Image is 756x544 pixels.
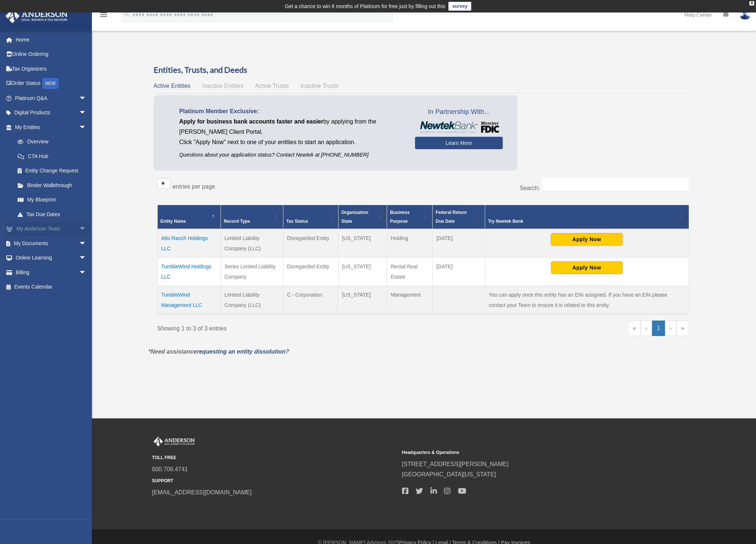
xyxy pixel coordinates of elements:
[79,105,94,121] span: arrow_drop_down
[79,222,94,237] span: arrow_drop_down
[157,229,221,258] td: Alto Ranch Holdings LLC
[5,120,94,135] a: My Entitiesarrow_drop_down
[283,205,338,229] th: Tax Status: Activate to sort
[387,286,433,315] td: Management
[5,222,97,236] a: My Anderson Teamarrow_drop_down
[5,47,97,62] a: Online Ordering
[5,76,97,91] a: Order StatusNEW
[221,229,283,258] td: Limited Liability Company (LLC)
[338,258,387,286] td: [US_STATE]
[665,321,676,336] a: Next
[433,229,485,258] td: [DATE]
[5,91,97,105] a: Platinum Q&Aarrow_drop_down
[79,251,94,266] span: arrow_drop_down
[179,106,404,117] p: Platinum Member Exclusive:
[202,83,243,89] span: Inactive Entities
[3,9,70,23] img: Anderson Advisors Platinum Portal
[419,121,499,133] img: NewtekBankLogoSM.png
[402,461,509,467] a: [STREET_ADDRESS][PERSON_NAME]
[5,280,97,294] a: Events Calendar
[5,32,97,47] a: Home
[283,286,338,315] td: C - Corporation
[402,471,496,477] a: [GEOGRAPHIC_DATA][US_STATE]
[485,205,689,229] th: Try Newtek Bank : Activate to sort
[387,258,433,286] td: Rental Real Estate
[152,477,397,485] small: SUPPORT
[154,83,190,89] span: Active Entities
[99,10,108,19] i: menu
[179,150,404,160] p: Questions about your application status? Contact Newtek at [PHONE_NUMBER]
[5,61,97,76] a: Tax Organizers
[338,286,387,315] td: [US_STATE]
[749,1,754,6] div: close
[179,117,404,137] p: by applying from the [PERSON_NAME] Client Portal.
[157,258,221,286] td: TumbleWind Holdings LLC
[641,321,652,336] a: Previous
[338,229,387,258] td: [US_STATE]
[448,2,471,11] a: survey
[402,449,647,457] small: Headquarters & Operations
[387,205,433,229] th: Business Purpose: Activate to sort
[433,205,485,229] th: Federal Return Due Date: Activate to sort
[390,210,409,224] span: Business Purpose
[179,137,404,147] p: Click "Apply Now" next to one of your entities to start an application.
[387,229,433,258] td: Holding
[197,348,286,355] a: requesting an entity dissolution
[221,258,283,286] td: Series Limited Liability Company
[152,454,397,462] small: TOLL FREE
[79,120,94,135] span: arrow_drop_down
[10,164,94,178] a: Entity Change Request
[676,321,689,336] a: Last
[10,149,94,164] a: CTA Hub
[10,193,94,207] a: My Blueprint
[10,135,90,149] a: Overview
[148,348,289,355] em: *Need assistance ?
[221,205,283,229] th: Record Type: Activate to sort
[652,321,665,336] a: 1
[488,217,678,226] div: Try Newtek Bank
[5,105,97,120] a: Digital Productsarrow_drop_down
[5,251,97,265] a: Online Learningarrow_drop_down
[283,229,338,258] td: Disregarded Entity
[5,236,97,251] a: My Documentsarrow_drop_down
[5,265,97,280] a: Billingarrow_drop_down
[42,78,58,89] div: NEW
[161,219,186,224] span: Entity Name
[173,183,215,190] label: entries per page
[99,13,108,19] a: menu
[285,2,445,11] div: Get a chance to win 6 months of Platinum for free just by filling out this
[152,466,188,472] a: 800.706.4741
[286,219,308,224] span: Tax Status
[79,265,94,280] span: arrow_drop_down
[154,64,693,76] h3: Entities, Trusts, and Deeds
[255,83,289,89] span: Active Trusts
[485,286,689,315] td: You can apply once this entity has an EIN assigned. If you have an EIN please contact your Team t...
[551,261,623,274] button: Apply Now
[519,185,540,191] label: Search:
[157,321,418,334] div: Showing 1 to 3 of 3 entries
[283,258,338,286] td: Disregarded Entity
[157,205,221,229] th: Entity Name: Activate to invert sorting
[221,286,283,315] td: Limited Liability Company (LLC)
[341,210,368,224] span: Organization State
[739,9,750,20] img: User Pic
[152,489,252,495] a: [EMAIL_ADDRESS][DOMAIN_NAME]
[79,236,94,251] span: arrow_drop_down
[157,286,221,315] td: TumbleWind Management LLC
[79,91,94,106] span: arrow_drop_down
[224,219,250,224] span: Record Type
[10,207,94,222] a: Tax Due Dates
[415,106,503,118] span: In Partnership With...
[415,137,503,149] a: Learn More
[301,83,338,89] span: Inactive Trusts
[436,210,467,224] span: Federal Return Due Date
[10,178,94,193] a: Binder Walkthrough
[433,258,485,286] td: [DATE]
[338,205,387,229] th: Organization State: Activate to sort
[179,118,323,125] span: Apply for business bank accounts faster and easier
[152,437,196,446] img: Anderson Advisors Platinum Portal
[551,233,623,246] button: Apply Now
[123,10,131,18] i: search
[628,321,641,336] a: First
